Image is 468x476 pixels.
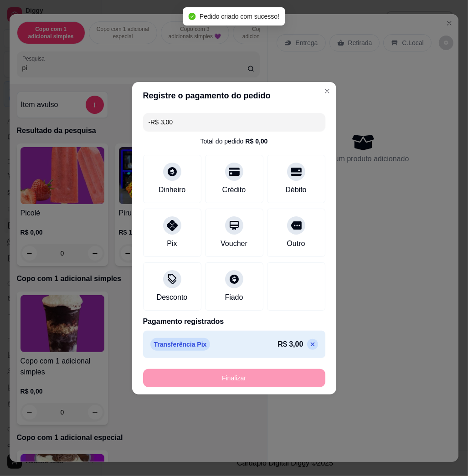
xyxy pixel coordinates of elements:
input: Ex.: hambúrguer de cordeiro [149,113,320,131]
div: Dinheiro [159,184,186,195]
div: Débito [285,184,306,195]
div: Crédito [222,184,246,195]
span: check-circle [189,13,196,20]
header: Registre o pagamento do pedido [132,82,336,109]
div: Total do pedido [200,137,267,146]
p: Transferência Pix [150,338,211,351]
div: Pix [167,238,177,249]
button: Close [320,84,334,98]
span: Pedido criado com sucesso! [200,13,279,20]
p: Pagamento registrados [143,316,325,327]
div: Desconto [157,292,188,303]
div: Outro [287,238,305,249]
p: R$ 3,00 [278,339,303,350]
div: Fiado [225,292,243,303]
div: Voucher [221,238,247,249]
div: R$ 0,00 [245,137,267,146]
